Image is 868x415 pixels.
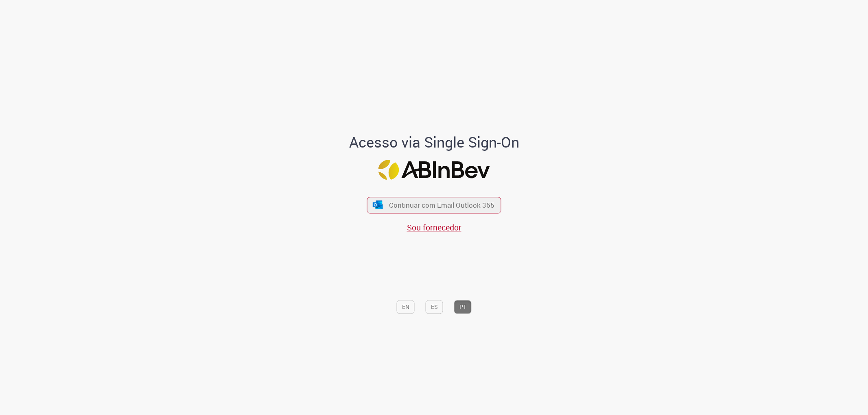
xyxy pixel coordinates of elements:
button: EN [397,300,415,314]
img: ícone Azure/Microsoft 360 [372,200,383,209]
h1: Acesso via Single Sign-On [321,134,547,150]
span: Continuar com Email Outlook 365 [389,200,494,210]
button: ícone Azure/Microsoft 360 Continuar com Email Outlook 365 [367,197,501,213]
a: Sou fornecedor [407,222,461,233]
img: Logo ABInBev [378,160,490,180]
button: ES [426,300,443,314]
button: PT [454,300,472,314]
